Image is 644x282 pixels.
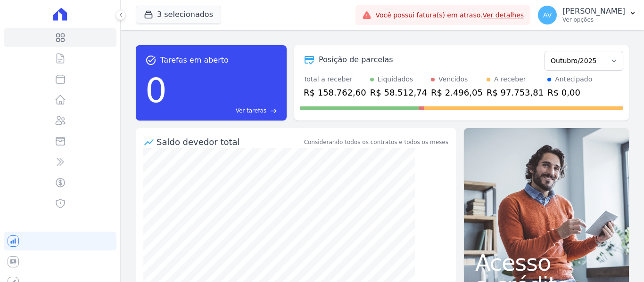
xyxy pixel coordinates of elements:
div: Total a receber [304,74,366,84]
div: Antecipado [555,74,592,84]
div: R$ 97.753,81 [487,86,544,99]
p: [PERSON_NAME] [562,7,625,16]
div: Posição de parcelas [319,54,393,65]
a: Ver tarefas east [171,106,277,115]
div: 0 [145,66,167,115]
button: AV [PERSON_NAME] Ver opções [530,2,644,28]
div: Considerando todos os contratos e todos os meses [304,138,448,146]
button: 3 selecionados [136,6,221,24]
p: Ver opções [562,16,625,24]
a: Ver detalhes [483,11,524,19]
span: Acesso [475,251,618,274]
div: R$ 2.496,05 [431,86,483,99]
div: Saldo devedor total [157,136,302,148]
span: Tarefas em aberto [160,55,229,66]
div: Liquidados [378,74,413,84]
span: task_alt [145,55,157,66]
div: R$ 158.762,60 [304,86,366,99]
span: Ver tarefas [236,106,266,115]
div: R$ 0,00 [547,86,592,99]
div: A receber [494,74,526,84]
div: R$ 58.512,74 [370,86,427,99]
span: AV [543,12,552,18]
div: Vencidos [438,74,468,84]
span: east [270,107,277,114]
span: Você possui fatura(s) em atraso. [375,10,524,20]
